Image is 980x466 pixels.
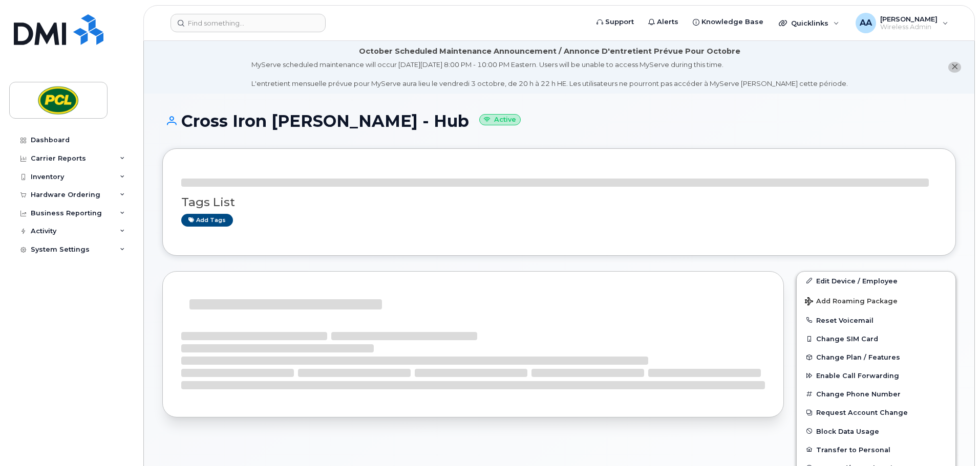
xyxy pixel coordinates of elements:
button: Change SIM Card [797,329,955,348]
small: Active [479,114,521,126]
span: Change Plan / Features [816,353,900,361]
button: Transfer to Personal [797,440,955,459]
button: Request Account Change [797,403,955,421]
button: close notification [948,62,961,73]
h1: Cross Iron [PERSON_NAME] - Hub [162,112,956,130]
h3: Tags List [181,196,937,209]
span: Add Roaming Package [805,297,898,307]
button: Add Roaming Package [797,290,955,311]
button: Block Data Usage [797,422,955,440]
button: Enable Call Forwarding [797,366,955,385]
span: Enable Call Forwarding [816,372,899,380]
button: Reset Voicemail [797,311,955,329]
div: October Scheduled Maintenance Announcement / Annonce D'entretient Prévue Pour Octobre [359,46,740,57]
a: Add tags [181,214,233,227]
button: Change Phone Number [797,385,955,403]
a: Edit Device / Employee [797,272,955,290]
button: Change Plan / Features [797,348,955,366]
div: MyServe scheduled maintenance will occur [DATE][DATE] 8:00 PM - 10:00 PM Eastern. Users will be u... [251,60,848,88]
